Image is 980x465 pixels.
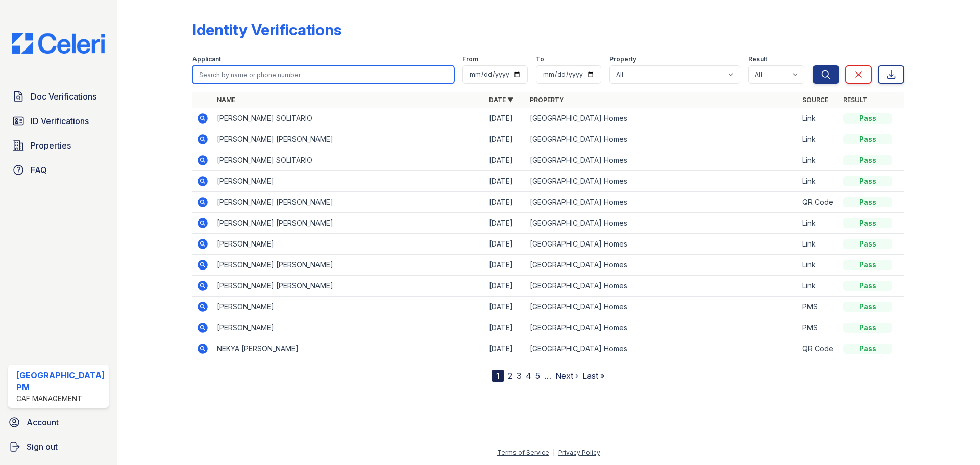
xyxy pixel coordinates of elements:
div: Pass [843,218,892,228]
div: CAF Management [16,394,105,404]
td: Link [798,234,839,255]
td: [PERSON_NAME] [213,234,485,255]
div: Pass [843,113,892,124]
a: Date ▼ [489,96,513,104]
td: [DATE] [485,129,526,150]
span: Properties [31,139,71,152]
a: FAQ [8,160,109,180]
a: Doc Verifications [8,86,109,107]
td: [DATE] [485,317,526,338]
a: Sign out [4,436,113,457]
td: [PERSON_NAME] [213,171,485,192]
td: [DATE] [485,338,526,359]
td: [PERSON_NAME] [PERSON_NAME] [213,192,485,213]
td: [PERSON_NAME] SOLITARIO [213,108,485,129]
td: [GEOGRAPHIC_DATA] Homes [526,171,798,192]
div: Pass [843,134,892,144]
input: Search by name or phone number [192,65,454,84]
td: [PERSON_NAME] [PERSON_NAME] [213,213,485,234]
td: [GEOGRAPHIC_DATA] Homes [526,213,798,234]
td: Link [798,150,839,171]
a: Property [530,96,564,104]
td: Link [798,255,839,276]
a: Source [802,96,828,104]
a: Last » [582,371,605,381]
div: Pass [843,302,892,312]
span: Sign out [27,440,58,453]
td: [GEOGRAPHIC_DATA] Homes [526,150,798,171]
td: [DATE] [485,150,526,171]
div: 1 [492,370,504,382]
td: Link [798,108,839,129]
label: From [462,55,478,63]
label: Applicant [192,55,221,63]
td: QR Code [798,192,839,213]
td: Link [798,129,839,150]
td: [GEOGRAPHIC_DATA] Homes [526,108,798,129]
div: Pass [843,176,892,186]
td: [GEOGRAPHIC_DATA] Homes [526,234,798,255]
td: [PERSON_NAME] [PERSON_NAME] [213,129,485,150]
td: NEKYA [PERSON_NAME] [213,338,485,359]
td: [GEOGRAPHIC_DATA] Homes [526,192,798,213]
label: Result [748,55,767,63]
td: [GEOGRAPHIC_DATA] Homes [526,317,798,338]
a: 3 [517,371,522,381]
td: [DATE] [485,108,526,129]
td: [PERSON_NAME] [PERSON_NAME] [213,276,485,297]
span: ID Verifications [31,115,89,127]
div: Pass [843,323,892,333]
td: [PERSON_NAME] [PERSON_NAME] [213,255,485,276]
div: Pass [843,281,892,291]
div: [GEOGRAPHIC_DATA] PM [16,369,105,394]
a: Terms of Service [497,449,549,456]
div: Identity Verifications [192,20,341,39]
td: PMS [798,297,839,317]
span: Doc Verifications [31,90,96,103]
div: Pass [843,260,892,270]
td: [DATE] [485,192,526,213]
td: [DATE] [485,234,526,255]
td: [PERSON_NAME] [213,297,485,317]
a: 5 [535,371,540,381]
span: … [544,370,551,382]
a: Account [4,412,113,432]
td: QR Code [798,338,839,359]
a: Name [217,96,235,104]
td: [DATE] [485,171,526,192]
td: [GEOGRAPHIC_DATA] Homes [526,276,798,297]
a: 4 [526,371,531,381]
a: Properties [8,135,109,156]
td: [PERSON_NAME] SOLITARIO [213,150,485,171]
a: ID Verifications [8,111,109,131]
div: Pass [843,344,892,354]
a: 2 [508,371,512,381]
label: Property [609,55,636,63]
td: [DATE] [485,255,526,276]
td: [DATE] [485,213,526,234]
a: Result [843,96,867,104]
td: Link [798,213,839,234]
div: | [553,449,555,456]
td: Link [798,276,839,297]
td: PMS [798,317,839,338]
td: [DATE] [485,276,526,297]
a: Privacy Policy [558,449,600,456]
div: Pass [843,155,892,165]
span: FAQ [31,164,47,176]
td: [GEOGRAPHIC_DATA] Homes [526,129,798,150]
label: To [536,55,544,63]
td: [PERSON_NAME] [213,317,485,338]
div: Pass [843,239,892,249]
td: Link [798,171,839,192]
td: [GEOGRAPHIC_DATA] Homes [526,297,798,317]
div: Pass [843,197,892,207]
td: [GEOGRAPHIC_DATA] Homes [526,338,798,359]
a: Next › [555,371,578,381]
span: Account [27,416,59,428]
td: [DATE] [485,297,526,317]
td: [GEOGRAPHIC_DATA] Homes [526,255,798,276]
img: CE_Logo_Blue-a8612792a0a2168367f1c8372b55b34899dd931a85d93a1a3d3e32e68fde9ad4.png [4,33,113,54]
